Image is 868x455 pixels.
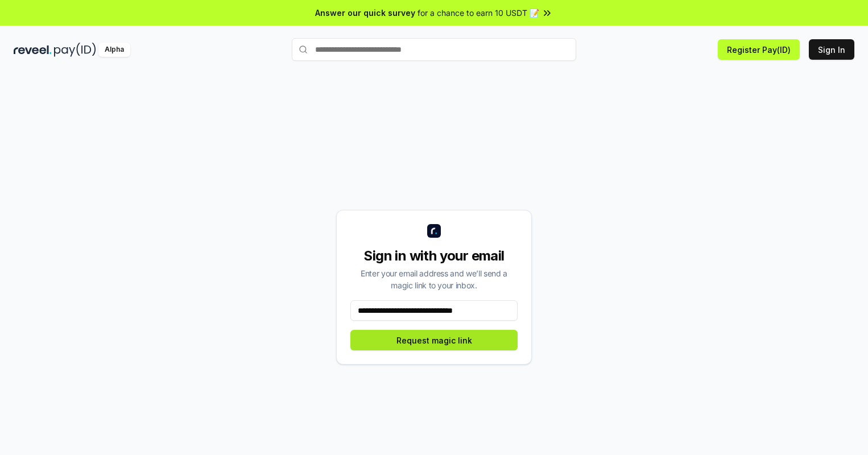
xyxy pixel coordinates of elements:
span: for a chance to earn 10 USDT 📝 [418,7,539,19]
button: Request magic link [350,330,518,350]
img: logo_small [427,224,441,238]
span: Answer our quick survey [315,7,415,19]
button: Sign In [809,39,854,60]
div: Alpha [98,43,130,57]
div: Enter your email address and we’ll send a magic link to your inbox. [350,267,518,291]
img: reveel_dark [14,43,52,57]
div: Sign in with your email [350,247,518,265]
img: pay_id [54,43,96,57]
button: Register Pay(ID) [718,39,800,60]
